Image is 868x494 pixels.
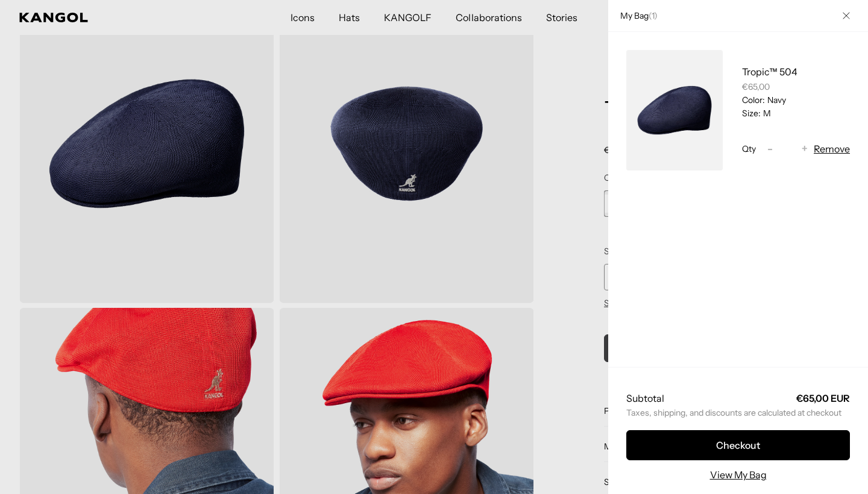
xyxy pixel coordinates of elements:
[767,141,773,157] span: -
[742,108,761,119] dt: Size:
[626,430,850,460] button: Checkout
[626,407,850,418] small: Taxes, shipping, and discounts are calculated at checkout
[796,142,814,156] button: +
[779,142,796,156] input: Quantity for Tropic™ 504
[742,66,797,78] a: Tropic™ 504
[796,392,850,404] strong: €65,00 EUR
[626,392,664,405] h2: Subtotal
[742,81,850,92] div: €65,00
[802,141,808,157] span: +
[761,108,771,119] dd: M
[765,95,786,105] dd: Navy
[649,10,658,21] span: ( )
[761,142,779,156] button: -
[742,143,756,154] span: Qty
[710,467,767,482] a: View My Bag
[814,142,850,156] button: Remove Tropic™ 504 - Navy / M
[652,10,654,21] span: 1
[614,10,658,21] h2: My Bag
[742,95,765,105] dt: Color:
